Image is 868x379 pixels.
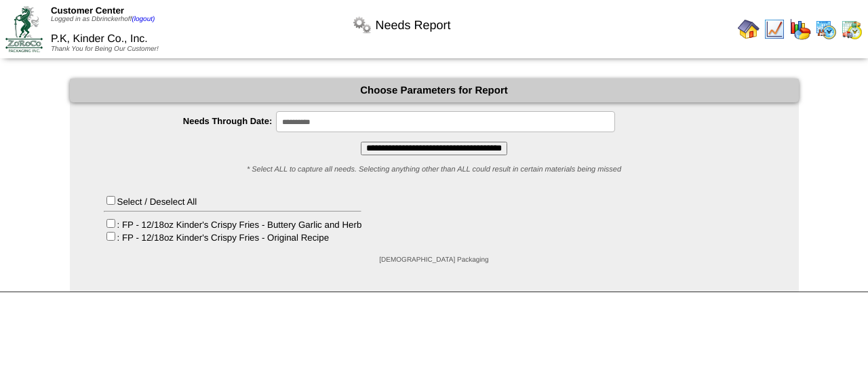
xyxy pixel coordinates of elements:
[104,194,362,243] div: Select / Deselect All : FP - 12/18oz Kinder's Crispy Fries - Buttery Garlic and Herb : FP - 12/18...
[51,45,159,53] span: Thank You for Being Our Customer!
[738,18,759,40] img: home.gif
[97,116,277,126] label: Needs Through Date:
[70,165,799,174] div: * Select ALL to capture all needs. Selecting anything other than ALL could result in certain mate...
[789,18,811,40] img: graph.gif
[841,18,863,40] img: calendarinout.gif
[132,16,155,23] a: (logout)
[5,6,43,52] img: ZoRoCo_Logo(Green%26Foil)%20jpg.webp
[51,16,155,23] span: Logged in as Dbrinckerhoff
[51,5,124,16] span: Customer Center
[70,79,799,102] div: Choose Parameters for Report
[351,14,373,36] img: workflow.png
[51,33,148,45] span: P.K, Kinder Co., Inc.
[764,18,785,40] img: line_graph.gif
[379,256,488,264] span: [DEMOGRAPHIC_DATA] Packaging
[376,18,451,33] span: Needs Report
[815,18,837,40] img: calendarprod.gif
